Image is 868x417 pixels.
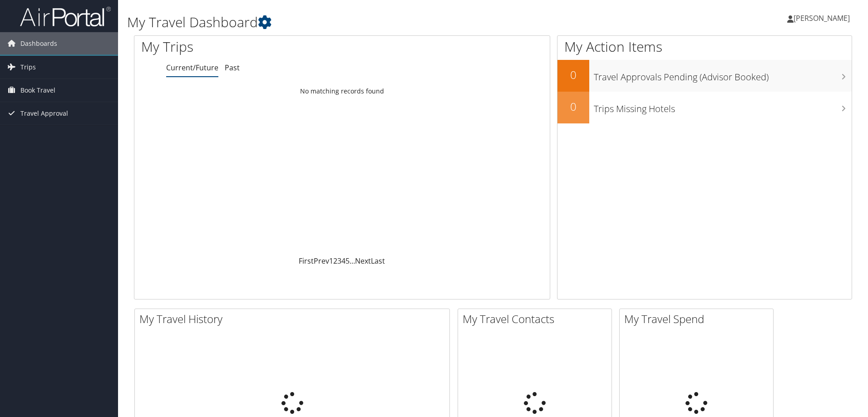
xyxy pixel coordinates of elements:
[355,256,371,266] a: Next
[557,67,589,83] h2: 0
[787,5,859,32] a: [PERSON_NAME]
[341,256,345,266] a: 4
[20,32,57,55] span: Dashboards
[794,13,850,23] span: [PERSON_NAME]
[557,99,589,114] h2: 0
[314,256,329,266] a: Prev
[337,256,341,266] a: 3
[20,102,68,125] span: Travel Approval
[463,311,612,327] h2: My Travel Contacts
[333,256,337,266] a: 2
[20,56,36,78] span: Trips
[557,92,852,123] a: 0Trips Missing Hotels
[20,79,55,102] span: Book Travel
[329,256,333,266] a: 1
[557,37,852,56] h1: My Action Items
[594,98,852,115] h3: Trips Missing Hotels
[127,13,615,32] h1: My Travel Dashboard
[141,37,370,56] h1: My Trips
[345,256,350,266] a: 5
[166,63,218,73] a: Current/Future
[134,83,550,99] td: No matching records found
[20,6,111,27] img: airportal-logo.png
[139,311,449,327] h2: My Travel History
[624,311,773,327] h2: My Travel Spend
[299,256,314,266] a: First
[225,63,240,73] a: Past
[371,256,385,266] a: Last
[350,256,355,266] span: …
[557,60,852,92] a: 0Travel Approvals Pending (Advisor Booked)
[594,66,852,83] h3: Travel Approvals Pending (Advisor Booked)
